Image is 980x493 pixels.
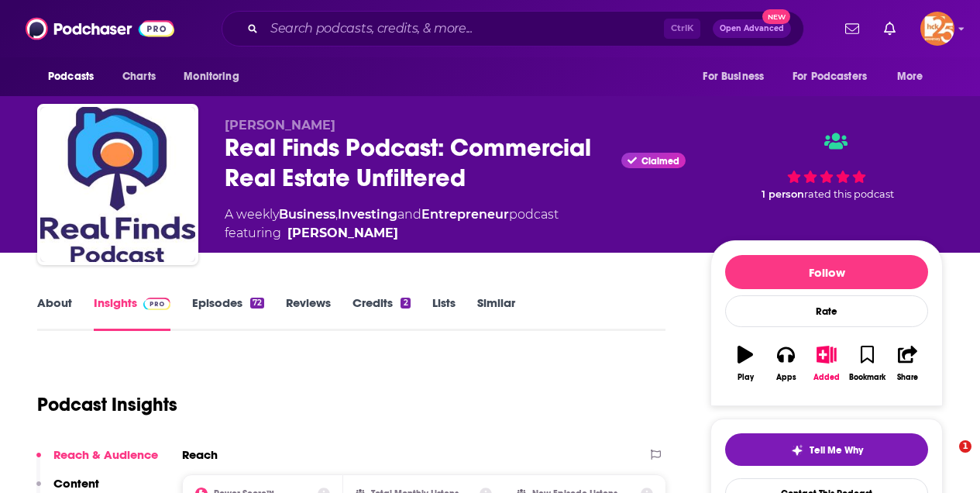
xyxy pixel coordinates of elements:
a: About [37,295,72,331]
button: open menu [692,62,783,91]
span: Tell Me Why [810,444,863,457]
span: Charts [122,66,156,88]
button: Follow [725,255,928,289]
span: and [397,207,421,222]
div: Bookmark [849,373,885,382]
span: , [335,207,338,222]
div: A weekly podcast [225,205,559,243]
a: Charts [112,62,165,91]
img: Real Finds Podcast: Commercial Real Estate Unfiltered [40,107,195,262]
img: tell me why sparkle [791,444,803,457]
span: 1 person [762,188,804,200]
a: Reviews [286,295,331,331]
a: Similar [477,295,515,331]
h1: Podcast Insights [37,393,177,416]
a: Gordon Lamphere [287,224,398,243]
div: 72 [250,298,264,309]
button: Added [806,336,847,391]
span: For Business [703,66,764,88]
a: InsightsPodchaser Pro [94,295,170,331]
div: Search podcasts, credits, & more... [222,11,804,47]
span: Claimed [641,157,679,165]
p: Reach & Audience [53,447,158,462]
div: 1 personrated this podcast [710,118,943,215]
span: featuring [225,224,559,243]
div: Share [897,373,918,382]
button: open menu [37,62,114,91]
div: Play [738,373,754,382]
span: [PERSON_NAME] [225,118,335,133]
a: Entrepreneur [421,207,509,222]
a: Credits2 [352,295,410,331]
span: Podcasts [48,66,94,88]
button: Reach & Audience [36,447,158,476]
a: Business [279,207,335,222]
span: rated this podcast [804,188,894,200]
h2: Reach [182,447,218,462]
div: Rate [725,295,928,327]
a: Show notifications dropdown [878,16,902,42]
span: Ctrl K [664,19,700,39]
button: open menu [782,62,889,91]
span: New [762,9,790,24]
span: Open Advanced [720,25,784,33]
button: Open AdvancedNew [713,19,791,38]
iframe: Intercom live chat [927,440,965,477]
img: User Profile [920,12,954,46]
a: Episodes72 [192,295,264,331]
button: Bookmark [847,336,887,391]
div: Added [813,373,840,382]
span: Monitoring [184,66,239,88]
a: Show notifications dropdown [839,16,865,42]
a: Investing [338,207,397,222]
a: Lists [432,295,456,331]
span: 1 [959,440,971,453]
button: open menu [886,62,943,91]
button: Apps [765,336,806,391]
button: Play [725,336,765,391]
button: Show profile menu [920,12,954,46]
div: Apps [776,373,796,382]
input: Search podcasts, credits, & more... [264,16,664,41]
span: Logged in as kerrifulks [920,12,954,46]
button: open menu [173,62,259,91]
span: For Podcasters [793,66,867,88]
img: Podchaser - Follow, Share and Rate Podcasts [26,14,174,43]
button: Share [888,336,928,391]
img: Podchaser Pro [143,298,170,310]
div: 2 [401,298,410,309]
p: Content [53,476,99,491]
button: tell me why sparkleTell Me Why [725,433,928,466]
span: More [897,66,923,88]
